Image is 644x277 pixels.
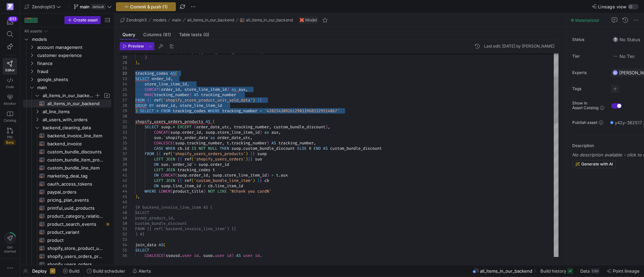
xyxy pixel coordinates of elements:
[147,97,149,103] span: {
[231,87,236,92] span: as
[163,135,166,140] span: `
[120,42,146,50] button: Preview
[120,87,127,92] div: 25
[194,156,246,162] span: 'shopify_users_orders'
[264,108,339,114] span: '420254309261290339603329514867'
[161,87,180,92] span: order_id
[47,148,104,156] span: custom_bundle_discounts​​​​​​​​​​
[23,35,111,43] div: Press SPACE to select this row.
[43,116,110,124] span: all_users_with_orders
[37,84,110,91] span: main
[135,60,138,65] span: )
[572,37,606,42] span: Status
[154,140,173,146] span: COALESCE
[24,29,42,33] div: All assets
[43,108,110,116] span: all_line_items
[23,188,111,196] a: paypal_orders​​​​​​​​​​
[170,124,173,130] span: .
[152,76,170,81] span: order_id
[47,220,104,228] span: product_search_events​​​​​​​​​​
[23,172,111,180] a: marketing_deal_tag​​​​​​​​​​
[151,16,168,24] button: models
[255,156,262,162] span: suo
[47,204,104,212] span: printful_uuid_products​​​​​​​​​​
[271,130,278,135] span: aux
[120,146,127,151] div: 36
[47,156,104,164] span: custom_bundle_item_product_variants​​​​​​​​​​
[213,119,215,124] span: (
[611,35,642,44] button: No statusNo Status
[572,101,598,110] span: Show in Asset Catalog
[170,71,175,76] span: AS
[179,32,209,37] span: Table tests
[23,91,111,99] div: Press SPACE to select this row.
[120,124,127,130] div: 32
[47,212,104,220] span: product_category_relations​​​​​​​​​​
[23,220,111,228] a: product_search_events​​​​​​​​​​
[229,124,231,130] span: ,
[120,130,127,135] div: 33
[23,116,111,124] div: Press SPACE to select this row.
[222,140,224,146] span: ,
[184,146,189,151] span: id
[314,146,321,151] span: END
[159,151,161,156] span: {
[201,92,236,97] span: tracking_number
[540,268,566,274] span: Build history
[613,54,618,59] img: No tier
[175,140,184,146] span: suop
[274,124,325,130] span: custom_bundle_discount
[3,230,17,256] button: Getstarted
[128,44,144,49] span: Preview
[23,75,111,83] div: Press SPACE to select this row.
[166,146,175,151] span: WHEN
[4,140,15,145] span: Beta
[180,103,222,108] span: store_line_item_id
[604,265,643,277] button: Point lineage
[231,146,241,151] span: suop
[23,196,111,204] a: pricing_plan_events​​​​​​​​​​
[206,130,215,135] span: suop
[215,130,217,135] span: .
[182,130,201,135] span: order_id
[580,268,590,274] span: Data
[23,180,111,188] a: oauth_access_tokens​​​​​​​​​​
[120,81,127,87] div: 24
[23,2,63,11] button: ZendropV3
[120,65,127,71] div: 21
[64,16,101,24] button: Create asset
[154,146,163,151] span: CASE
[184,156,192,162] span: ref
[575,18,599,23] span: Materialized
[145,92,152,97] span: MAX
[208,108,220,114] span: WHERE
[305,18,317,22] span: Model
[4,118,16,122] span: Catalog
[173,140,175,146] span: (
[170,16,183,24] button: main
[173,151,246,156] span: 'shopify_users_orders_products'
[4,101,16,106] span: Monitor
[23,27,111,35] div: Press SPACE to select this row.
[152,92,154,97] span: (
[69,268,79,274] span: Build
[120,140,127,146] div: 35
[23,99,111,108] a: all_items_in_our_backend​​​​​​​​​​
[537,265,576,277] button: Build history
[47,236,104,244] span: product​​​​​​​​​​
[7,3,13,10] img: https://storage.googleapis.com/y42-prod-data-exchange/images/qZXOSqkTtPuVcXVzF40oUlM07HVTwZXfPK0U...
[217,135,250,140] span: order_date_utc
[185,16,236,24] button: all_items_in_our_backend
[161,108,170,114] span: FROM
[47,196,104,204] span: pricing_plan_events​​​​​​​​​​
[23,51,111,59] div: Press SPACE to select this row.
[3,91,17,108] a: Monitor
[572,70,606,75] span: Experts
[172,18,181,22] span: main
[201,130,203,135] span: ,
[138,60,140,65] span: ,
[314,140,316,146] span: ,
[194,92,199,97] span: AS
[3,108,17,125] a: Catalog
[73,18,98,22] span: Create asset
